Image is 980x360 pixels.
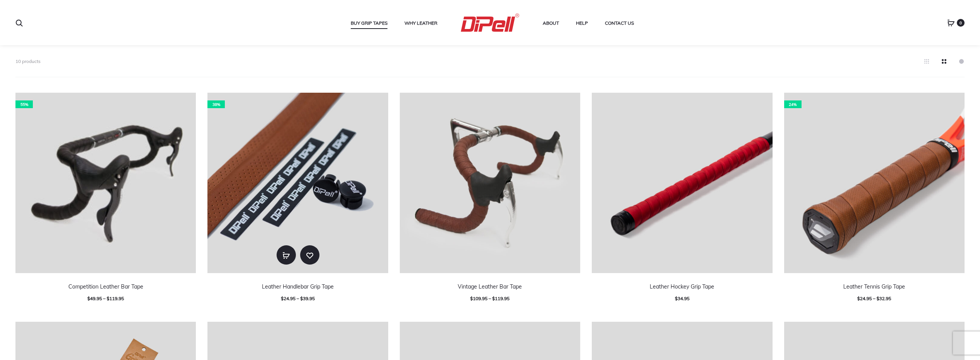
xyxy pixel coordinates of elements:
[605,18,634,28] a: Contact Us
[262,283,334,290] a: Leather Handlebar Grip Tape
[470,295,473,301] span: $
[15,100,33,108] span: 55%
[68,283,143,290] a: Competition Leather Bar Tape
[281,295,284,301] span: $
[675,295,678,301] span: $
[300,295,315,301] span: 39.95
[876,295,891,301] span: 32.95
[404,18,437,28] a: Why Leather
[277,245,296,265] a: Select options for “Leather Handlebar Grip Tape”
[87,295,102,301] span: 49.95
[957,19,965,27] span: 0
[351,18,387,28] a: Buy Grip Tapes
[784,93,965,273] a: 24%
[103,295,105,301] span: –
[876,295,879,301] span: $
[873,295,875,301] span: –
[857,295,860,301] span: $
[784,100,802,108] span: 24%
[300,295,303,301] span: $
[947,19,955,26] a: 0
[492,295,495,301] span: $
[15,57,41,65] p: 10 products
[297,295,299,301] span: –
[207,100,225,108] span: 38%
[543,18,559,28] a: About
[470,295,487,301] span: 109.95
[300,245,319,265] a: Add to wishlist
[489,295,491,301] span: –
[107,295,124,301] span: 119.95
[15,93,196,273] a: 55%
[857,295,872,301] span: 24.95
[458,283,522,290] a: Vintage Leather Bar Tape
[87,295,90,301] span: $
[281,295,296,301] span: 24.95
[843,283,905,290] a: Leather Tennis Grip Tape
[675,295,690,301] span: 34.95
[107,295,109,301] span: $
[492,295,510,301] span: 119.95
[207,93,388,273] a: 38%
[576,18,588,28] a: Help
[650,283,714,290] a: Leather Hockey Grip Tape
